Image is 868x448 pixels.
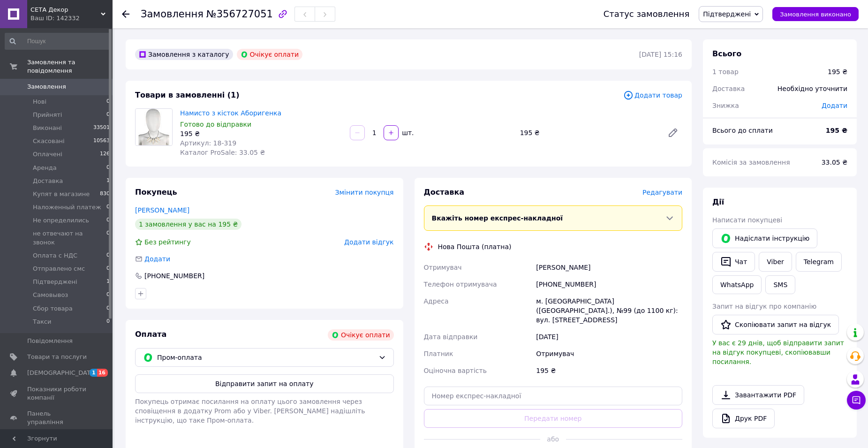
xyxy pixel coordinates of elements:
span: Покупець [135,188,177,197]
span: Дії [712,197,724,206]
span: Підтверджені [703,10,751,18]
span: 0 [106,203,110,212]
span: 830 [100,190,110,198]
span: Повідомлення [27,337,73,345]
span: Показники роботи компанії [27,385,87,402]
button: Чат з покупцем [847,391,866,410]
div: 1 замовлення у вас на 195 ₴ [135,219,242,230]
div: 195 ₴ [516,126,660,139]
span: або [540,434,566,444]
span: 0 [106,304,110,313]
div: шт. [400,128,415,137]
span: Не определились [33,216,89,225]
span: Всього до сплати [712,127,773,134]
span: Доставка [712,85,745,92]
span: Запит на відгук про компанію [712,303,816,310]
span: Аренда [33,164,57,172]
span: Отримувач [424,264,462,271]
span: 0 [106,98,110,106]
span: 1 [90,369,97,377]
span: Замовлення та повідомлення [27,58,113,75]
span: Оплата [135,330,166,339]
span: Отправлено смс [33,265,85,273]
span: Доставка [424,188,465,197]
span: 33501 [93,124,110,132]
span: 10563 [93,137,110,145]
a: Редагувати [664,123,682,142]
span: Товари в замовленні (1) [135,91,240,99]
img: Намисто з кісток Аборигенка [136,109,172,145]
span: Такси [33,318,51,326]
span: 0 [106,164,110,172]
span: Оплачені [33,150,62,159]
button: Відправити запит на оплату [135,374,394,393]
a: Завантажити PDF [712,385,804,405]
span: Покупець отримає посилання на оплату цього замовлення через сповіщення в додатку Prom або у Viber... [135,398,365,424]
div: [PERSON_NAME] [534,259,684,276]
span: Вкажіть номер експрес-накладної [432,214,563,222]
span: Доставка [33,177,63,185]
span: 0 [106,318,110,326]
span: 1 [106,177,110,185]
span: Купят в магазине [33,190,90,198]
b: 195 ₴ [826,127,847,134]
span: СЕТА Декор [30,6,101,14]
a: WhatsApp [712,275,762,294]
div: Ваш ID: 142332 [30,14,113,23]
span: 1 [106,278,110,286]
span: [DEMOGRAPHIC_DATA] [27,369,97,377]
div: [DATE] [534,328,684,345]
a: Telegram [796,252,842,272]
div: Повернутися назад [122,9,129,19]
a: Viber [759,252,792,272]
span: Знижка [712,102,739,109]
span: не отвечают на звонок [33,229,106,246]
div: 195 ₴ [534,362,684,379]
span: Самовывоз [33,291,68,299]
div: Очікує оплати [328,329,394,341]
span: №356727051 [206,8,273,20]
span: Оплата с НДС [33,251,77,260]
span: Наложенный платеж [33,203,101,212]
span: Змінити покупця [335,189,394,196]
div: [PHONE_NUMBER] [534,276,684,293]
span: Артикул: 18-319 [180,139,236,147]
span: Прийняті [33,111,62,119]
span: Додати товар [623,90,682,100]
span: Замовлення [27,83,66,91]
a: Намисто з кісток Аборигенка [180,109,281,117]
div: 195 ₴ [180,129,342,138]
div: [PHONE_NUMBER] [143,271,205,281]
span: Адреса [424,297,449,305]
span: Дата відправки [424,333,478,341]
a: [PERSON_NAME] [135,206,189,214]
span: Готово до відправки [180,121,251,128]
span: Комісія за замовлення [712,159,790,166]
span: 0 [106,265,110,273]
button: Надіслати інструкцію [712,228,817,248]
div: 195 ₴ [828,67,847,76]
span: 0 [106,251,110,260]
span: Додати [822,102,847,109]
div: Нова Пошта (платна) [436,242,514,251]
span: Замовлення [141,8,204,20]
span: Написати покупцеві [712,216,782,224]
div: Статус замовлення [604,9,690,19]
span: 0 [106,216,110,225]
button: Скопіювати запит на відгук [712,315,839,334]
span: 126 [100,150,110,159]
time: [DATE] 15:16 [639,51,682,58]
div: Очікує оплати [237,49,303,60]
span: Додати [144,255,170,263]
span: 0 [106,291,110,299]
span: Сбор товара [33,304,73,313]
span: Редагувати [642,189,682,196]
span: Всього [712,49,741,58]
div: Необхідно уточнити [772,78,853,99]
a: Друк PDF [712,409,775,428]
span: Товари та послуги [27,353,87,361]
span: Оціночна вартість [424,367,487,374]
div: м. [GEOGRAPHIC_DATA] ([GEOGRAPHIC_DATA].), №99 (до 1100 кг): вул. [STREET_ADDRESS] [534,293,684,328]
span: У вас є 29 днів, щоб відправити запит на відгук покупцеві, скопіювавши посилання. [712,339,844,365]
span: Додати відгук [344,238,393,246]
